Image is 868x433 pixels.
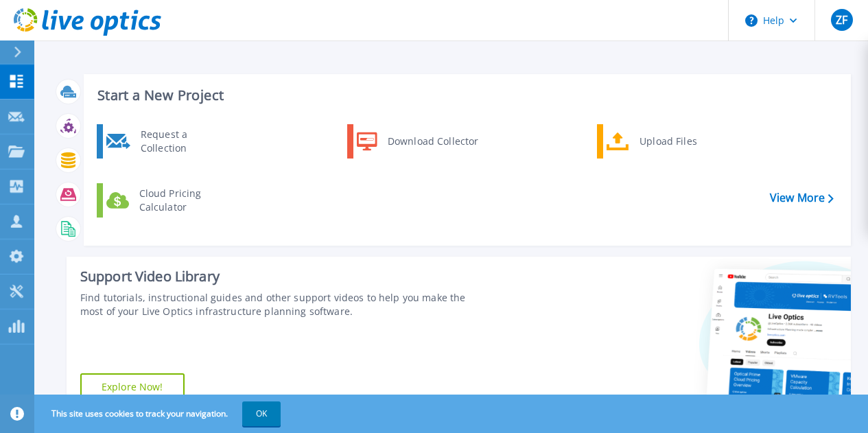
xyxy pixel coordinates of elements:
a: Upload Files [597,124,738,159]
a: Cloud Pricing Calculator [97,183,237,218]
div: Cloud Pricing Calculator [132,187,234,214]
div: Download Collector [381,128,484,155]
div: Upload Files [633,128,734,155]
div: Request a Collection [134,128,234,155]
a: Explore Now! [80,373,185,401]
div: Support Video Library [80,268,488,285]
h3: Start a New Project [97,88,833,103]
a: View More [770,191,834,204]
a: Request a Collection [97,124,237,159]
span: This site uses cookies to track your navigation. [38,401,281,426]
span: ZF [836,14,847,25]
a: Download Collector [347,124,488,159]
div: Find tutorials, instructional guides and other support videos to help you make the most of your L... [80,291,488,318]
button: OK [242,401,281,426]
